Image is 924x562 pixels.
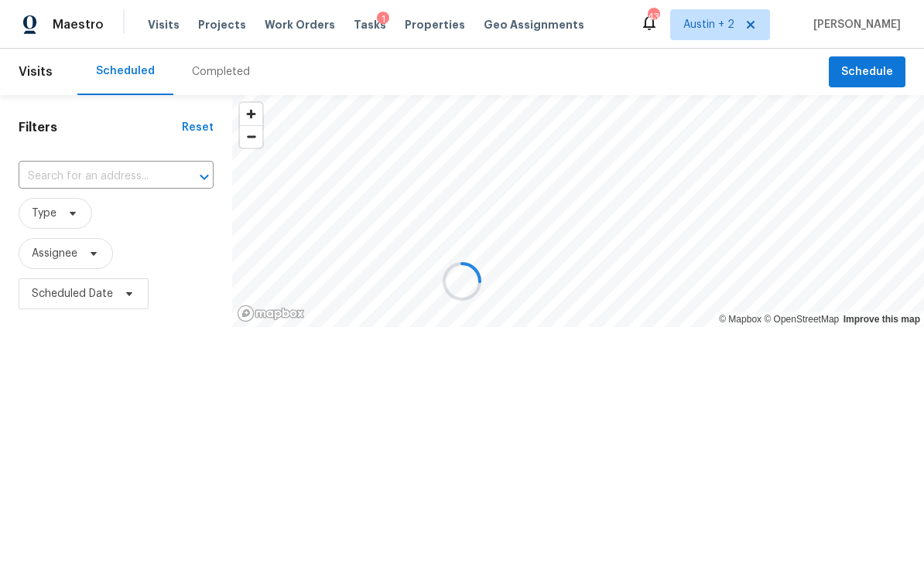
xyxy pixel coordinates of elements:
a: Mapbox [719,314,761,325]
div: 43 [648,9,659,25]
div: 1 [377,12,389,27]
a: Improve this map [844,314,920,325]
button: Zoom out [240,125,262,148]
a: OpenStreetMap [764,314,839,325]
a: Mapbox homepage [237,305,305,322]
button: Zoom in [240,103,262,125]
